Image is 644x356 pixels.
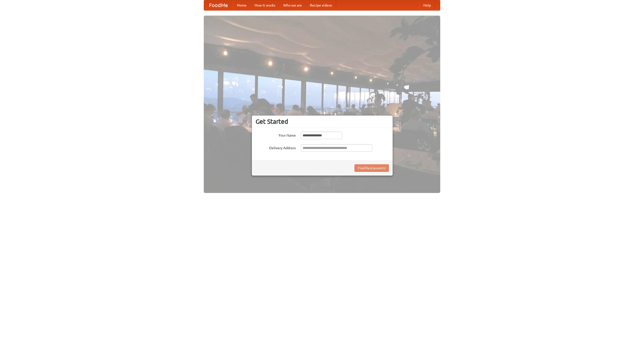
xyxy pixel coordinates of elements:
button: Find Restaurants! [354,164,389,172]
h3: Get Started [256,118,389,125]
a: Help [419,0,435,10]
label: Delivery Address [256,144,296,150]
a: FoodMe [204,0,233,10]
a: Recipe videos [306,0,336,10]
a: How it works [251,0,279,10]
label: Your Name [256,132,296,138]
a: Who we are [279,0,306,10]
a: Home [233,0,251,10]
